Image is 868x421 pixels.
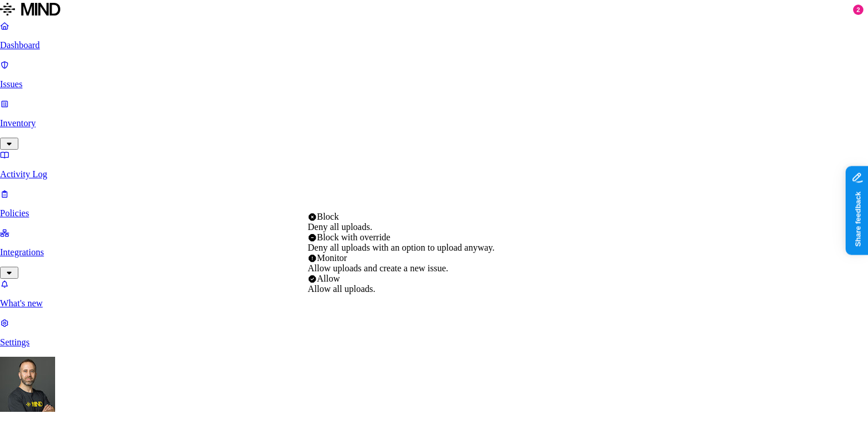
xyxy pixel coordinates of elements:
[308,284,375,294] span: Allow all uploads.
[317,253,347,263] span: Monitor
[317,274,340,283] span: Allow
[308,243,495,252] span: Deny all uploads with an option to upload anyway.
[317,232,390,242] span: Block with override
[308,222,372,232] span: Deny all uploads.
[317,212,339,221] span: Block
[308,263,448,273] span: Allow uploads and create a new issue.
